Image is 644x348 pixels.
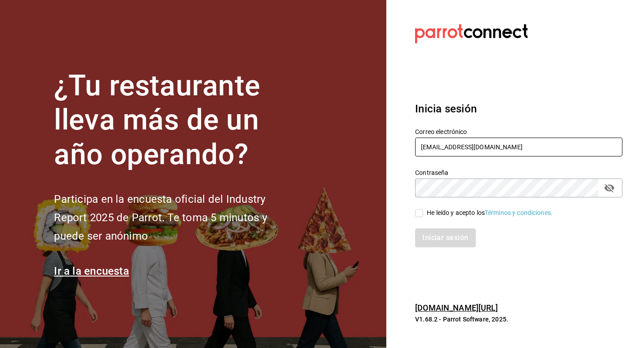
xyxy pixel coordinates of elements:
h2: Participa en la encuesta oficial del Industry Report 2025 de Parrot. Te toma 5 minutos y puede se... [54,190,297,245]
label: Correo electrónico [415,128,622,134]
h3: Inicia sesión [415,101,622,117]
a: Términos y condiciones. [485,209,553,216]
div: He leído y acepto los [427,208,553,218]
button: passwordField [602,180,617,196]
input: Ingresa tu correo electrónico [415,138,622,156]
label: Contraseña [415,169,622,175]
a: Ir a la encuesta [54,265,129,277]
a: [DOMAIN_NAME][URL] [415,303,498,312]
h1: ¿Tu restaurante lleva más de un año operando? [54,69,297,172]
p: V1.68.2 - Parrot Software, 2025. [415,315,622,324]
